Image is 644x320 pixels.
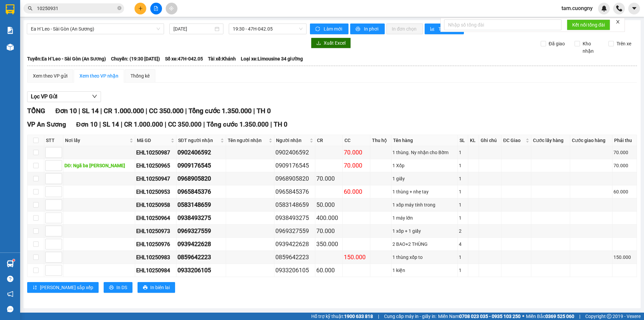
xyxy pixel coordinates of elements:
[135,264,176,277] td: EHL10250984
[344,187,369,196] div: 60.000
[392,214,457,222] div: 1 máy lớn
[177,187,225,196] div: 0965845376
[104,107,144,115] span: CR 1.000.000
[117,6,121,10] span: close-circle
[135,146,176,159] td: EHL10250987
[135,198,176,212] td: EHL10250958
[65,137,128,144] span: Nơi lấy
[165,121,166,128] span: |
[316,226,341,236] div: 70.000
[154,6,158,11] span: file-add
[316,200,341,210] div: 50.000
[613,254,636,261] div: 150.000
[7,27,14,34] img: solution-icon
[135,212,176,225] td: EHL10250964
[177,174,225,183] div: 0968905820
[146,107,147,115] span: |
[176,264,226,277] td: 0933206105
[567,19,610,30] button: Kết nối tổng đài
[136,253,175,262] div: EHL10250983
[579,313,580,320] span: |
[99,121,101,128] span: |
[82,107,99,115] span: SL 14
[117,5,121,12] span: close-circle
[55,107,77,115] span: Đơn 10
[310,24,348,34] button: syncLàm mới
[479,135,501,146] th: Ghi chú
[459,162,467,169] div: 1
[601,5,607,11] img: icon-new-feature
[344,148,369,157] div: 70.000
[275,213,314,223] div: 0938493275
[79,72,118,80] div: Xem theo VP nhận
[425,24,464,34] button: bar-chartThống kê
[207,121,269,128] span: Tổng cước 1.350.000
[31,24,160,34] span: Ea H`Leo - Sài Gòn (An Sương)
[275,187,314,196] div: 0965845376
[522,315,524,318] span: ⚪️
[135,185,176,198] td: EHL10250953
[173,25,213,33] input: 13/10/2025
[392,175,457,182] div: 1 giấy
[392,149,457,156] div: 1 thùng. Ny nhận cho Bờm
[275,239,314,249] div: 0939422628
[344,314,373,319] strong: 1900 633 818
[275,200,314,210] div: 0583148659
[104,282,132,293] button: printerIn DS
[364,25,379,33] span: In phơi
[176,225,226,238] td: 0969327559
[176,238,226,251] td: 0939422628
[28,6,33,11] span: search
[165,55,203,62] span: Số xe: 47H-042.05
[615,19,620,24] span: close
[370,135,392,146] th: Thu hộ
[177,239,225,249] div: 0939422628
[612,135,637,146] th: Phải thu
[33,72,67,80] div: Xem theo VP gửi
[580,40,603,55] span: Kho nhận
[274,121,287,128] span: TH 0
[103,121,119,128] span: SL 14
[150,284,170,291] span: In biên lai
[356,27,361,32] span: printer
[392,188,457,195] div: 1 thùng + nhẹ tay
[177,161,225,170] div: 0909176545
[178,137,219,144] span: SĐT người nhận
[150,3,162,14] button: file-add
[459,227,467,235] div: 2
[116,284,127,291] span: In DS
[378,313,379,320] span: |
[64,162,134,169] div: DĐ: Ngã ba [PERSON_NAME]
[438,313,521,320] span: Miền Nam
[27,121,66,128] span: VP An Sương
[37,5,116,12] input: Tìm tên, số ĐT hoặc mã đơn
[27,107,45,115] span: TỔNG
[177,200,225,210] div: 0583148659
[468,135,479,146] th: KL
[275,266,314,275] div: 0933206105
[228,137,267,144] span: Tên người nhận
[275,148,314,157] div: 0902406592
[149,107,183,115] span: CC 350.000
[350,24,385,34] button: printerIn phơi
[392,227,457,235] div: 1 xốp + 1 giấy
[526,313,574,320] span: Miền Bắc
[137,137,169,144] span: Mã GD
[136,188,175,196] div: EHL10250953
[176,159,226,172] td: 0909176545
[135,159,176,172] td: EHL10250965
[459,314,521,319] strong: 0708 023 035 - 0935 103 250
[136,266,175,275] div: EHL10250984
[459,254,467,261] div: 1
[324,39,345,47] span: Xuất Excel
[459,201,467,209] div: 1
[7,276,13,282] span: question-circle
[136,240,175,248] div: EHL10250976
[546,40,568,47] span: Đã giao
[344,253,369,262] div: 150.000
[275,253,314,262] div: 0859642223
[136,201,175,209] div: EHL10250958
[189,107,252,115] span: Tổng cước 1.350.000
[275,226,314,236] div: 0969327559
[27,91,101,102] button: Lọc VP Gửi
